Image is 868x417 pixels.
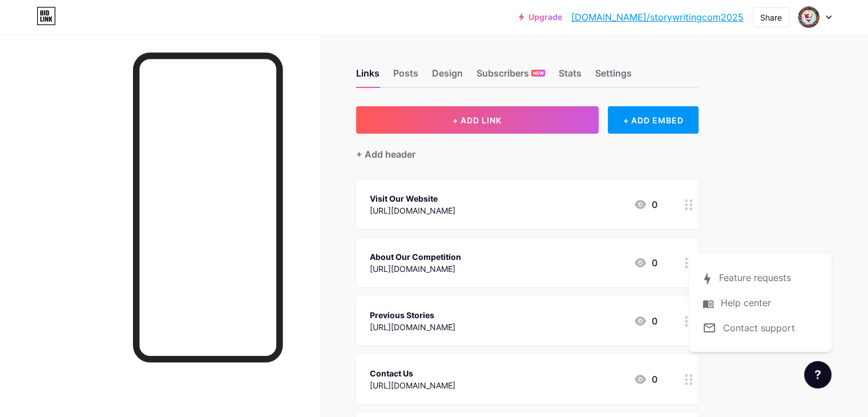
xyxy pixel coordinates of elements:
div: 0 [633,314,657,328]
div: Previous Stories [370,309,455,321]
button: + ADD LINK [356,106,599,134]
div: + ADD EMBED [608,106,699,134]
div: Share [760,11,782,23]
div: [URL][DOMAIN_NAME] [370,205,455,216]
div: 0 [633,256,657,270]
img: storywritingcom2025 [798,6,819,28]
span: + ADD LINK [453,115,502,125]
span: NEW [533,70,544,77]
div: 0 [633,198,657,211]
div: [URL][DOMAIN_NAME] [370,379,455,391]
div: Visit Our Website [370,193,455,205]
div: [URL][DOMAIN_NAME] [370,263,461,275]
div: Stats [559,66,582,87]
div: About Our Competition [370,251,461,263]
div: Links [356,66,380,87]
div: + Add header [356,147,415,161]
div: Posts [393,66,418,87]
div: [URL][DOMAIN_NAME] [370,321,455,333]
div: Contact Us [370,367,455,379]
div: Settings [595,66,632,87]
a: Upgrade [519,13,562,22]
div: Design [432,66,463,87]
div: Subscribers [477,66,545,87]
div: 0 [633,372,657,386]
a: [DOMAIN_NAME]/storywritingcom2025 [571,10,744,24]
